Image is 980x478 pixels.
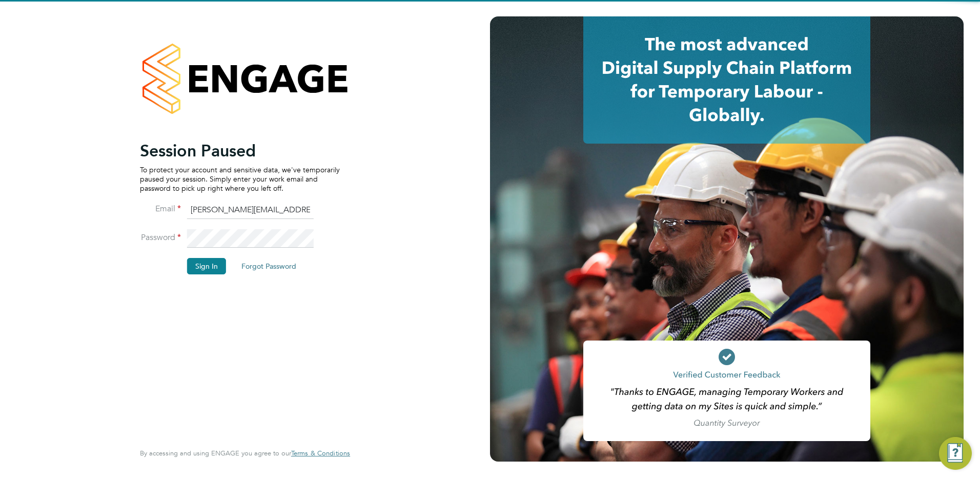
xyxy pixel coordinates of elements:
span: By accessing and using ENGAGE you agree to our [140,449,350,457]
p: To protect your account and sensitive data, we've temporarily paused your session. Simply enter y... [140,165,340,193]
input: Enter your work email... [187,201,314,220]
h2: Session Paused [140,141,340,161]
a: Terms & Conditions [291,449,350,457]
button: Sign In [187,258,226,274]
button: Forgot Password [233,258,304,274]
span: Terms & Conditions [291,449,350,457]
label: Password [140,232,181,243]
button: Engage Resource Center [939,437,972,470]
label: Email [140,204,181,214]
